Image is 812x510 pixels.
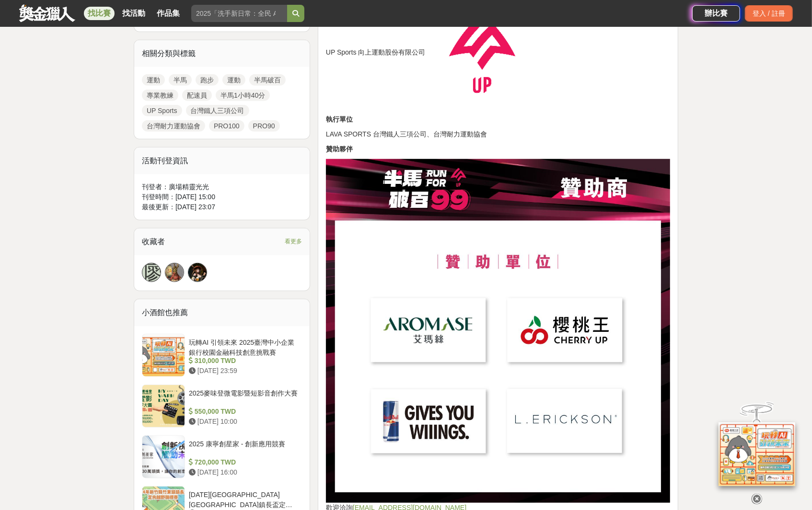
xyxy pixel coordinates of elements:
[118,7,149,20] a: 找活動
[142,182,302,192] div: 刊登者： 廣場精靈光光
[189,356,298,366] div: 310,000 TWD
[189,457,298,467] div: 720,000 TWD
[326,129,670,139] p: LAVA SPORTS 台灣鐵人三項公司、台灣耐力運動協會
[326,145,353,153] strong: 贊助夥伴
[249,74,286,86] a: 半馬破百
[248,120,280,132] a: PRO90
[209,120,244,132] a: PRO100
[222,74,245,86] a: 運動
[142,435,302,478] a: 2025 康寧創星家 - 創新應用競賽 720,000 TWD [DATE] 16:00
[285,236,302,247] span: 看更多
[326,115,353,123] strong: 執行單位
[719,422,795,486] img: d2146d9a-e6f6-4337-9592-8cefde37ba6b.png
[165,263,184,282] img: Avatar
[188,263,207,282] a: Avatar
[182,90,212,101] a: 配速員
[189,366,298,376] div: [DATE] 23:59
[134,40,310,67] div: 相關分類與標籤
[189,439,298,457] div: 2025 康寧創星家 - 創新應用競賽
[142,105,182,116] a: UP Sports
[142,385,302,428] a: 2025麥味登微電影暨短影音創作大賽 550,000 TWD [DATE] 10:00
[134,147,310,174] div: 活動刊登資訊
[191,5,287,22] input: 2025「洗手新日常：全民 ALL IN」洗手歌全台徵選
[189,417,298,427] div: [DATE] 10:00
[142,334,302,377] a: 玩轉AI 引領未來 2025臺灣中小企業銀行校園金融科技創意挑戰賽 310,000 TWD [DATE] 23:59
[134,299,310,326] div: 小酒館也推薦
[153,7,184,20] a: 作品集
[216,90,270,101] a: 半馬1小時40分
[142,192,302,202] div: 刊登時間： [DATE] 15:00
[745,5,793,22] div: 登入 / 註冊
[84,7,115,20] a: 找比賽
[189,407,298,417] div: 550,000 TWD
[165,263,184,282] a: Avatar
[169,74,192,86] a: 半馬
[196,74,219,86] a: 跑步
[692,5,740,22] a: 辦比賽
[186,105,249,116] a: 台灣鐵人三項公司
[189,467,298,477] div: [DATE] 16:00
[142,238,165,246] span: 收藏者
[189,338,298,356] div: 玩轉AI 引領未來 2025臺灣中小企業銀行校園金融科技創意挑戰賽
[188,263,207,282] img: Avatar
[189,490,298,508] div: [DATE][GEOGRAPHIC_DATA][GEOGRAPHIC_DATA]鎮長盃定向越野錦標賽
[189,388,298,407] div: 2025麥味登微電影暨短影音創作大賽
[142,90,178,101] a: 專業教練
[142,120,205,132] a: 台灣耐力運動協會
[142,202,302,212] div: 最後更新： [DATE] 23:07
[142,263,161,282] a: 廖
[142,74,165,86] a: 運動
